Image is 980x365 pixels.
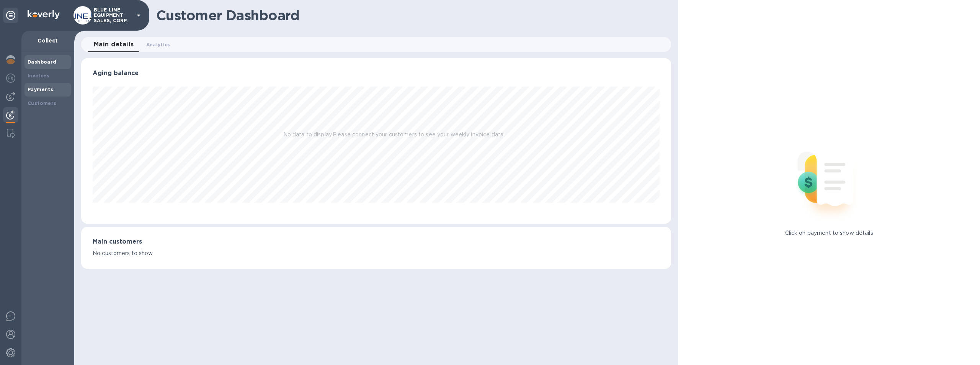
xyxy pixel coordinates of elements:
[785,229,873,237] p: Click on payment to show details
[28,100,57,106] b: Customers
[94,39,134,50] span: Main details
[156,7,666,23] h1: Customer Dashboard
[93,249,660,257] p: No customers to show
[93,238,660,246] h3: Main customers
[94,7,132,23] p: BLUE LINE EQUIPMENT SALES, CORP.
[28,73,49,79] b: Invoices
[28,87,53,92] b: Payments
[28,59,57,65] b: Dashboard
[28,10,60,19] img: Logo
[6,74,15,83] img: Foreign exchange
[146,41,170,49] span: Analytics
[3,8,18,23] div: Unpin categories
[93,70,660,77] h3: Aging balance
[28,37,68,44] p: Collect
